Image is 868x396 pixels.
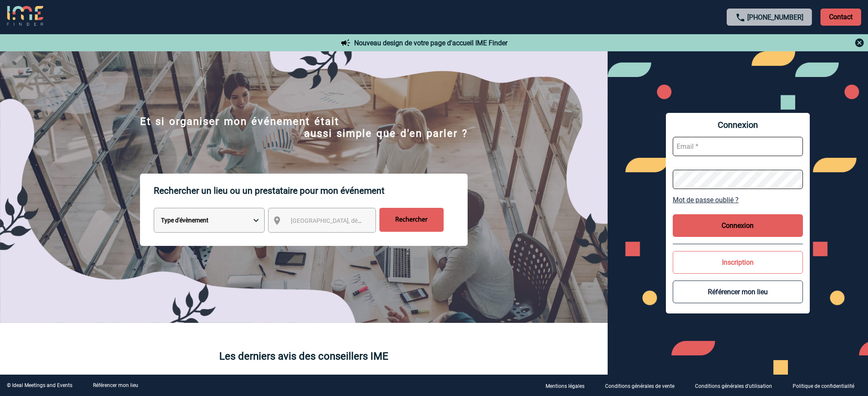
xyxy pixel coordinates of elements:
p: Mentions légales [546,383,585,389]
p: Politique de confidentialité [793,383,854,389]
a: Référencer mon lieu [93,382,138,388]
p: Conditions générales d'utilisation [695,383,772,389]
a: [PHONE_NUMBER] [747,13,803,21]
a: Mot de passe oublié ? [673,196,803,204]
button: Inscription [673,251,803,274]
p: Conditions générales de vente [605,383,674,389]
a: Conditions générales de vente [598,381,688,390]
a: Conditions générales d'utilisation [688,381,786,390]
span: Connexion [673,120,803,130]
a: Mentions légales [539,381,598,390]
button: Connexion [673,214,803,237]
img: call-24-px.png [735,12,746,23]
input: Rechercher [379,208,444,232]
p: Contact [820,9,861,26]
button: Référencer mon lieu [673,281,803,303]
p: Rechercher un lieu ou un prestataire pour mon événement [154,174,468,208]
div: © Ideal Meetings and Events [7,382,72,388]
input: Email * [673,137,803,156]
span: [GEOGRAPHIC_DATA], département, région... [291,217,410,224]
a: Politique de confidentialité [786,381,868,390]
